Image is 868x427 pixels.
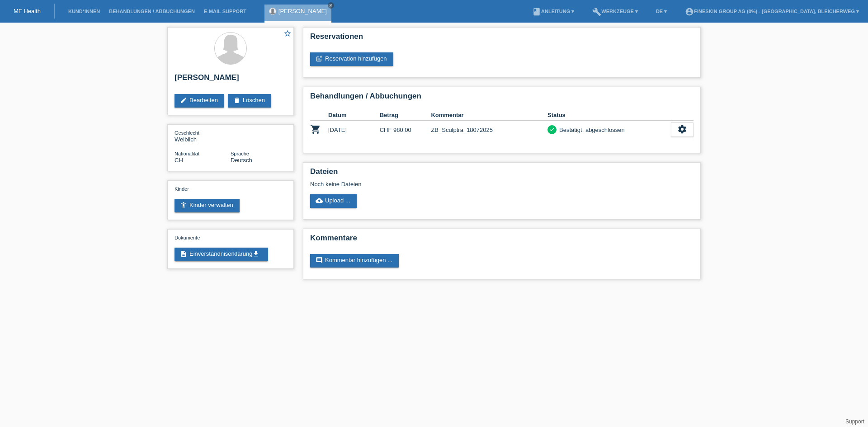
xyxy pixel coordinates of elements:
span: Sprache [231,151,249,156]
div: Bestätigt, abgeschlossen [557,125,625,135]
i: get_app [252,250,259,258]
i: settings [677,124,687,134]
i: check [549,126,555,132]
span: Nationalität [175,151,199,156]
a: post_addReservation hinzufügen [310,52,393,66]
i: build [592,7,601,16]
a: close [328,2,334,9]
i: description [180,250,187,258]
i: accessibility_new [180,202,187,209]
i: star_border [283,29,292,38]
a: star_border [283,29,292,39]
a: cloud_uploadUpload ... [310,194,357,208]
td: CHF 980.00 [380,121,431,139]
i: account_circle [685,7,694,16]
i: comment [316,257,323,264]
i: cloud_upload [316,197,323,204]
h2: Reservationen [310,32,693,46]
a: DE ▾ [651,9,671,14]
a: Support [845,418,864,425]
th: Betrag [380,110,431,121]
th: Kommentar [431,110,547,121]
a: [PERSON_NAME] [278,8,327,14]
a: Kund*innen [64,9,104,14]
div: Weiblich [175,129,231,143]
a: bookAnleitung ▾ [528,9,579,14]
span: Geschlecht [175,130,199,136]
a: account_circleFineSkin Group AG (0%) - [GEOGRAPHIC_DATA], Bleicherweg ▾ [680,9,863,14]
a: deleteLöschen [228,94,271,108]
td: ZB_Sculptra_18072025 [431,121,547,139]
div: Noch keine Dateien [310,181,586,188]
span: Dokumente [175,235,200,240]
a: accessibility_newKinder verwalten [175,199,240,212]
a: editBearbeiten [175,94,224,108]
span: Schweiz [175,157,183,164]
a: commentKommentar hinzufügen ... [310,254,399,267]
a: descriptionEinverständniserklärungget_app [175,248,268,261]
i: POSP00025071 [310,124,321,135]
i: close [329,3,333,8]
th: Status [547,110,671,121]
span: Kinder [175,186,189,192]
i: delete [233,97,241,104]
i: edit [180,97,187,104]
i: book [532,7,541,16]
a: E-Mail Support [199,9,251,14]
h2: Kommentare [310,234,693,247]
a: MF Health [14,8,41,14]
a: buildWerkzeuge ▾ [588,9,642,14]
h2: Dateien [310,167,693,181]
i: post_add [316,55,323,62]
a: Behandlungen / Abbuchungen [104,9,199,14]
h2: Behandlungen / Abbuchungen [310,92,693,105]
h2: [PERSON_NAME] [175,73,287,87]
td: [DATE] [328,121,380,139]
th: Datum [328,110,380,121]
span: Deutsch [231,157,252,164]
